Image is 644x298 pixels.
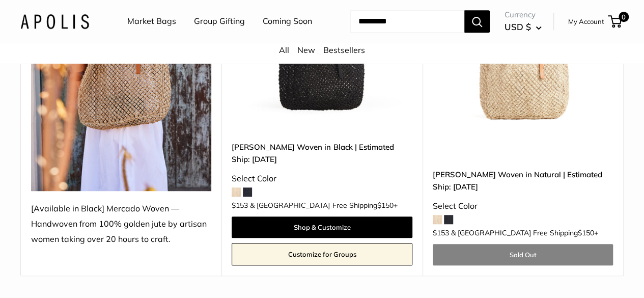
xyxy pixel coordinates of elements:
a: Coming Soon [263,14,312,29]
span: $150 [578,228,594,237]
a: 0 [609,15,622,28]
span: & [GEOGRAPHIC_DATA] Free Shipping + [250,202,397,209]
span: 0 [619,12,629,22]
a: Bestsellers [323,45,365,55]
div: Select Color [433,199,613,214]
span: $153 [433,228,449,237]
a: Shop & Customize [232,216,412,238]
a: [PERSON_NAME] Woven in Black | Estimated Ship: [DATE] [232,141,412,165]
a: [PERSON_NAME] Woven in Natural | Estimated Ship: [DATE] [433,169,613,193]
button: USD $ [505,19,542,35]
a: New [297,45,315,55]
div: [Available in Black] Mercado Woven — Handwoven from 100% golden jute by artisan women taking over... [31,201,211,247]
a: Group Gifting [194,14,245,29]
span: Currency [505,8,542,22]
div: Select Color [232,171,412,186]
span: USD $ [505,21,531,32]
button: Search [464,10,490,33]
a: My Account [568,15,604,28]
a: Market Bags [127,14,176,29]
input: Search... [350,10,464,33]
span: & [GEOGRAPHIC_DATA] Free Shipping + [451,229,598,236]
span: $153 [232,201,248,210]
img: Apolis [20,14,89,29]
a: All [279,45,289,55]
span: $150 [377,201,393,210]
a: Customize for Groups [232,243,412,265]
a: Sold Out [433,244,613,265]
